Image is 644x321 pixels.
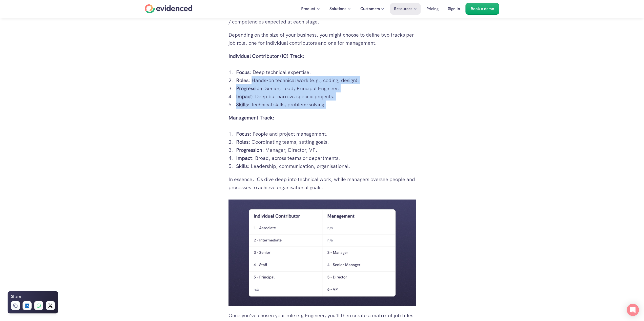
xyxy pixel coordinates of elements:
[426,6,439,12] p: Pricing
[236,147,262,153] strong: Progression
[236,146,416,154] p: : Manager, Director, VP.
[394,6,412,12] p: Resources
[444,3,464,15] a: Sign In
[236,155,252,161] strong: Impact
[466,3,499,15] a: Book a demo
[448,6,460,12] p: Sign In
[228,175,416,191] p: In essence, ICs dive deep into technical work, while managers oversee people and processes to ach...
[236,69,250,76] strong: Focus
[236,139,248,145] strong: Roles
[11,293,21,300] h6: Share
[236,84,416,92] p: : Senior, Lead, Principal Engineer.
[228,200,416,306] img: Levels for IC & management
[236,130,416,138] p: : People and project management.
[236,92,416,101] p: : Deep but narrow, specific projects.
[228,114,274,121] strong: Management Track:
[236,162,416,170] p: : Leadership, communication, organisational.
[236,138,416,146] p: : Coordinating teams, setting goals.
[236,68,416,76] p: : Deep technical expertise.
[236,101,248,108] strong: Skills
[228,31,416,47] p: Depending on the size of your business, you might choose to define two tracks per job role, one f...
[236,77,248,84] strong: Roles
[236,93,252,100] strong: Impact
[236,131,250,137] strong: Focus
[236,163,248,169] strong: Skills
[329,6,346,12] p: Solutions
[627,304,639,316] div: Open Intercom Messenger
[301,6,315,12] p: Product
[360,6,380,12] p: Customers
[236,101,416,109] p: : Technical skills, problem-solving.
[145,4,193,13] a: Home
[236,85,262,92] strong: Progression
[228,53,304,59] strong: Individual Contributor (IC) Track:
[471,6,494,12] p: Book a demo
[236,154,416,162] p: : Broad, across teams or departments.
[236,76,416,84] p: : Hands-on technical work (e.g., coding, design).
[423,3,442,15] a: Pricing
